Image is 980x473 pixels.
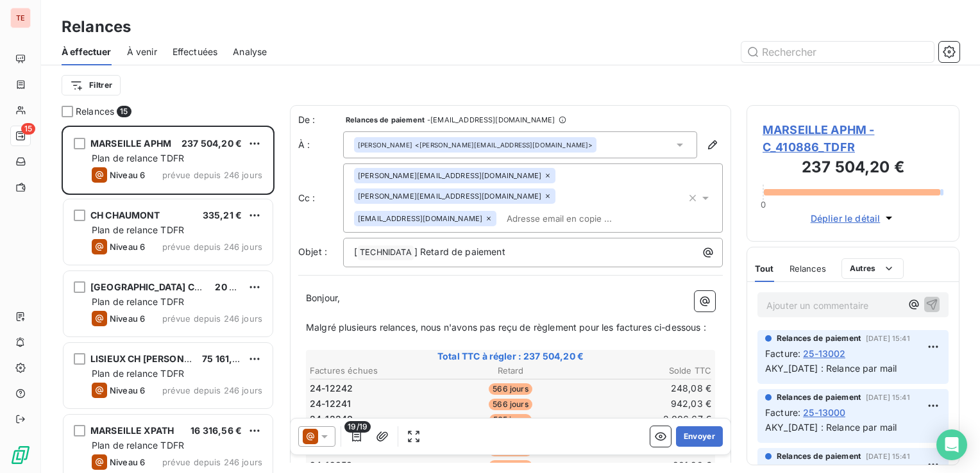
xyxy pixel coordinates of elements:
[358,215,482,222] span: [EMAIL_ADDRESS][DOMAIN_NAME]
[233,46,267,58] span: Analyse
[755,263,774,274] span: Tout
[162,313,262,324] span: prévue depuis 246 jours
[182,138,242,149] span: 237 504,20 €
[765,363,897,374] span: AKY_[DATE] : Relance par mail
[203,210,242,220] span: 335,21 €
[358,192,541,200] span: [PERSON_NAME][EMAIL_ADDRESS][DOMAIN_NAME]
[10,445,31,465] img: Logo LeanPay
[765,406,800,419] span: Facture :
[803,347,845,360] span: 25-13002
[777,333,861,344] span: Relances de paiement
[90,281,318,292] span: [GEOGRAPHIC_DATA] CHR DE [GEOGRAPHIC_DATA]
[444,364,577,378] th: Retard
[92,296,184,307] span: Plan de relance TDFR
[761,199,766,210] span: 0
[92,440,184,451] span: Plan de relance TDFR
[358,245,414,260] span: TECHNIDATA
[763,121,943,156] span: MARSEILLE APHM - C_410886_TDFR
[309,364,443,378] th: Factures échues
[489,383,532,395] span: 566 jours
[579,381,712,395] td: 248,08 €
[790,263,826,274] span: Relances
[162,170,262,180] span: prévue depuis 246 jours
[90,210,160,220] span: CH CHAUMONT
[676,426,723,447] button: Envoyer
[90,353,220,364] span: LISIEUX CH [PERSON_NAME]
[310,397,351,410] span: 24-12241
[90,138,171,149] span: MARSEILLE APHM
[579,364,712,378] th: Solde TTC
[298,192,343,204] label: Cc :
[10,8,31,28] div: TE
[811,212,881,225] span: Déplier le détail
[76,105,114,118] span: Relances
[162,242,262,252] span: prévue depuis 246 jours
[62,15,131,38] h3: Relances
[358,140,412,149] span: [PERSON_NAME]
[21,123,35,135] span: 15
[92,368,184,379] span: Plan de relance TDFR
[162,385,262,395] span: prévue depuis 246 jours
[110,242,145,252] span: Niveau 6
[502,209,650,228] input: Adresse email en copie ...
[308,350,713,363] span: Total TTC à régler : 237 504,20 €
[344,421,371,433] span: 19/19
[310,413,353,426] span: 24-12240
[298,113,343,126] span: De :
[62,126,275,473] div: grid
[110,313,145,324] span: Niveau 6
[306,322,706,333] span: Malgré plusieurs relances, nous n'avons pas reçu de règlement pour les factures ci-dessous :
[777,451,861,462] span: Relances de paiement
[841,258,904,279] button: Autres
[354,246,357,257] span: [
[807,211,900,226] button: Déplier le détail
[777,392,861,403] span: Relances de paiement
[310,459,352,472] span: 24-12353
[579,397,712,411] td: 942,03 €
[346,116,425,124] span: Relances de paiement
[110,457,145,467] span: Niveau 6
[92,153,184,163] span: Plan de relance TDFR
[90,425,174,436] span: MARSEILLE XPATH
[162,457,262,467] span: prévue depuis 246 jours
[866,335,910,342] span: [DATE] 15:41
[202,353,253,364] span: 75 161,04 €
[62,75,121,95] button: Filtrer
[866,452,910,460] span: [DATE] 15:41
[298,138,343,151] label: À :
[215,281,268,292] span: 20 227,80 €
[414,246,505,257] span: ] Retard de paiement
[173,46,218,58] span: Effectuées
[803,406,845,419] span: 25-13000
[579,412,712,426] td: 2 006,67 €
[358,140,593,149] div: <[PERSON_NAME][EMAIL_ADDRESS][DOMAIN_NAME]>
[765,422,897,433] span: AKY_[DATE] : Relance par mail
[489,460,532,472] span: 488 jours
[110,170,145,180] span: Niveau 6
[765,347,800,360] span: Facture :
[741,42,934,62] input: Rechercher
[92,224,184,235] span: Plan de relance TDFR
[489,399,532,410] span: 566 jours
[310,382,353,395] span: 24-12242
[936,429,967,460] div: Open Intercom Messenger
[190,425,242,436] span: 16 316,56 €
[110,385,145,395] span: Niveau 6
[306,292,340,303] span: Bonjour,
[866,394,910,401] span: [DATE] 15:41
[117,106,131,117] span: 15
[427,116,555,124] span: - [EMAIL_ADDRESS][DOMAIN_NAME]
[127,46,157,58] span: À venir
[489,414,532,426] span: 565 jours
[763,156,943,181] h3: 237 504,20 €
[62,46,112,58] span: À effectuer
[358,172,541,179] span: [PERSON_NAME][EMAIL_ADDRESS][DOMAIN_NAME]
[298,246,327,257] span: Objet :
[579,458,712,472] td: 801,29 €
